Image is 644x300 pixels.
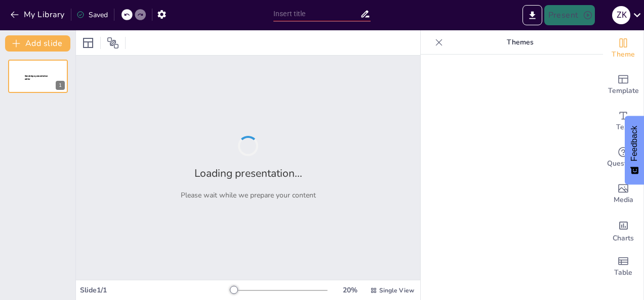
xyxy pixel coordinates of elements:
button: Feedback - Show survey [625,116,644,184]
span: Single View [379,286,414,294]
button: Duplicate Slide [38,63,51,75]
span: Feedback [630,126,639,161]
div: Add charts and graphs [603,212,643,248]
div: Slide 1 / 1 [80,285,230,295]
input: Insert title [273,7,360,21]
span: Theme [612,49,635,60]
span: Media [614,194,633,206]
span: Table [614,267,632,278]
button: Present [544,5,595,25]
button: Export to PowerPoint [522,5,542,25]
button: Add slide [5,35,70,52]
div: Add images, graphics, shapes or video [603,176,643,212]
button: z K [612,5,630,25]
div: Add ready made slides [603,67,643,103]
div: Add a table [603,248,643,285]
p: Themes [447,30,593,55]
p: Please wait while we prepare your content [181,190,316,200]
button: Cannot delete last slide [53,63,65,75]
div: Get real-time input from your audience [603,139,643,176]
div: Saved [76,10,108,20]
button: My Library [8,7,69,23]
span: Position [107,37,119,49]
span: Sendsteps presentation editor [25,75,48,80]
div: 1 [8,60,68,93]
h2: Loading presentation... [194,166,302,180]
div: Add text boxes [603,103,643,139]
span: Template [608,85,639,96]
div: z K [612,6,630,24]
div: Layout [80,35,96,51]
span: Questions [607,158,640,169]
div: Change the overall theme [603,30,643,67]
div: 20 % [338,285,362,295]
span: Charts [613,233,634,244]
span: Text [616,122,630,133]
div: 1 [56,81,65,90]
